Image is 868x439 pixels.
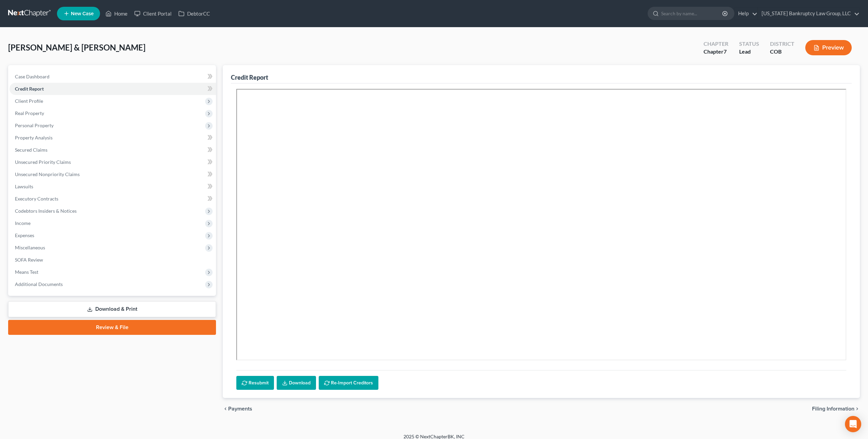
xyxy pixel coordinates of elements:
[15,245,45,250] span: Miscellaneous
[15,98,43,104] span: Client Profile
[175,7,213,20] a: DebtorCC
[770,48,794,56] div: COB
[812,406,860,412] button: Filing Information chevron_right
[9,71,216,83] a: Case Dashboard
[9,144,216,156] a: Secured Claims
[223,406,228,412] i: chevron_left
[102,7,131,20] a: Home
[15,257,43,263] span: SOFA Review
[704,40,728,48] div: Chapter
[236,376,274,390] button: Resubmit
[15,159,71,165] span: Unsecured Priority Claims
[805,40,852,55] button: Preview
[15,269,38,275] span: Means Test
[15,135,53,140] span: Property Analysis
[15,281,63,287] span: Additional Documents
[9,168,216,180] a: Unsecured Nonpriority Claims
[9,180,216,193] a: Lawsuits
[231,73,268,81] div: Credit Report
[228,406,252,412] span: Payments
[9,156,216,168] a: Unsecured Priority Claims
[15,171,80,177] span: Unsecured Nonpriority Claims
[15,196,58,202] span: Executory Contracts
[15,74,50,79] span: Case Dashboard
[770,40,794,48] div: District
[319,376,378,390] button: Re-Import Creditors
[8,42,145,52] span: [PERSON_NAME] & [PERSON_NAME]
[661,7,723,20] input: Search by name...
[8,301,216,317] a: Download & Print
[9,83,216,95] a: Credit Report
[71,11,94,16] span: New Case
[735,7,757,20] a: Help
[9,132,216,144] a: Property Analysis
[724,48,727,55] span: 7
[739,48,759,56] div: Lead
[15,86,44,92] span: Credit Report
[277,376,316,390] a: Download
[812,406,854,412] span: Filing Information
[15,110,44,116] span: Real Property
[8,320,216,335] a: Review & File
[739,40,759,48] div: Status
[845,416,861,432] div: Open Intercom Messenger
[15,208,77,214] span: Codebtors Insiders & Notices
[15,232,34,238] span: Expenses
[758,7,860,20] a: [US_STATE] Bankruptcy Law Group, LLC
[704,48,728,56] div: Chapter
[15,147,47,153] span: Secured Claims
[9,254,216,266] a: SOFA Review
[15,184,33,189] span: Lawsuits
[131,7,175,20] a: Client Portal
[15,220,31,226] span: Income
[223,406,252,412] button: chevron_left Payments
[854,406,860,412] i: chevron_right
[15,122,54,128] span: Personal Property
[9,193,216,205] a: Executory Contracts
